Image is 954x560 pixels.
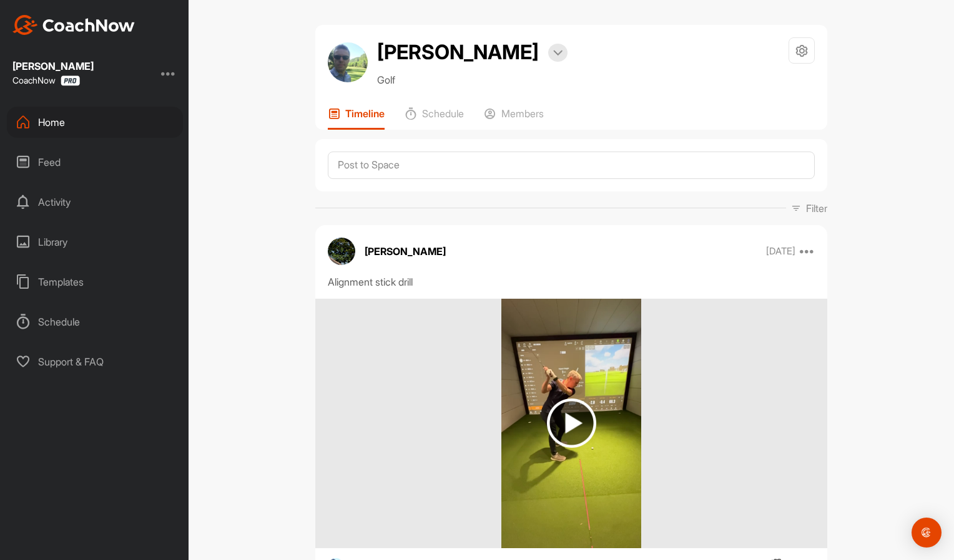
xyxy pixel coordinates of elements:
[377,37,539,67] h2: [PERSON_NAME]
[7,346,183,377] div: Support & FAQ
[12,15,135,35] img: CoachNow
[7,147,183,178] div: Feed
[12,61,94,71] div: [PERSON_NAME]
[61,75,80,86] img: CoachNow Pro
[766,245,795,258] p: [DATE]
[501,299,642,548] img: media
[377,72,568,87] p: Golf
[345,107,385,120] p: Timeline
[422,107,464,120] p: Schedule
[912,518,942,548] div: Open Intercom Messenger
[553,50,563,56] img: arrow-down
[7,186,183,218] div: Activity
[12,75,80,86] div: CoachNow
[365,244,446,259] p: [PERSON_NAME]
[7,306,183,337] div: Schedule
[7,107,183,138] div: Home
[806,201,827,216] p: Filter
[328,42,368,82] img: avatar
[547,398,596,448] img: play
[328,274,815,289] div: Alignment stick drill
[7,226,183,258] div: Library
[501,107,544,120] p: Members
[328,238,355,265] img: avatar
[7,266,183,297] div: Templates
